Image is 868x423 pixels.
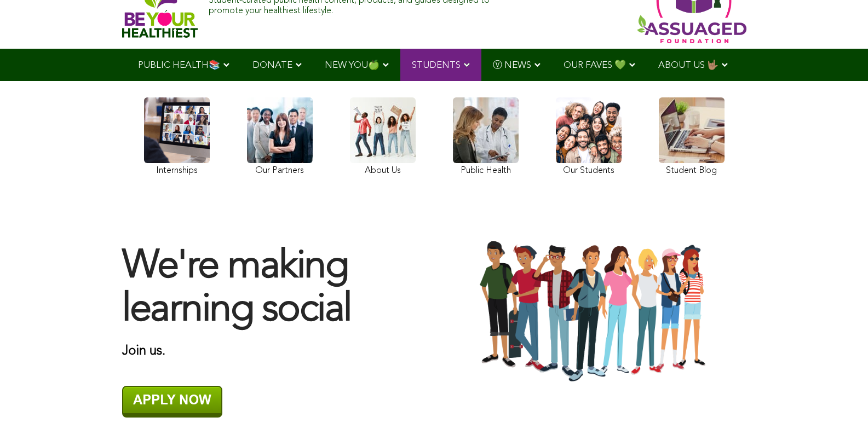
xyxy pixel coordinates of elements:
span: NEW YOU🍏 [325,61,380,70]
span: OUR FAVES 💚 [564,61,626,70]
strong: Join us. [122,345,165,358]
span: DONATE [252,61,292,70]
span: ABOUT US 🤟🏽 [658,61,718,70]
img: APPLY NOW [122,386,222,418]
iframe: Chat Widget [813,370,868,423]
span: STUDENTS [412,61,461,70]
span: PUBLIC HEALTH📚 [138,61,220,70]
h1: We're making learning social [122,246,423,332]
span: Ⓥ NEWS [493,61,531,70]
div: Navigation Menu [122,49,746,81]
img: Group-Of-Students-Assuaged [445,239,746,384]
